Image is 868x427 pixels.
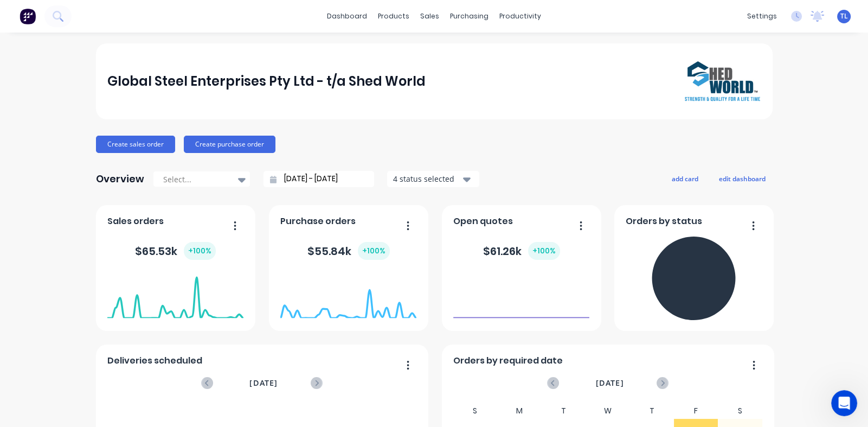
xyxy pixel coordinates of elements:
[415,8,445,24] div: sales
[322,8,372,24] a: dashboard
[280,215,356,228] span: Purchase orders
[445,8,494,24] div: purchasing
[249,377,278,389] span: [DATE]
[629,403,674,419] div: T
[393,173,461,184] div: 4 status selected
[358,242,390,260] div: + 100 %
[107,71,426,92] div: Global Steel Enterprises Pty Ltd - t/a Shed World
[494,8,546,24] div: productivity
[135,242,216,260] div: $ 65.53k
[586,403,630,419] div: W
[107,215,164,228] span: Sales orders
[626,215,702,228] span: Orders by status
[831,390,857,416] iframe: Intercom live chat
[595,377,623,389] span: [DATE]
[674,403,718,419] div: F
[840,11,848,21] span: TL
[497,403,542,419] div: M
[453,215,513,228] span: Open quotes
[107,354,202,367] span: Deliveries scheduled
[96,136,175,153] button: Create sales order
[387,171,479,187] button: 4 status selected
[541,403,586,419] div: T
[483,242,560,260] div: $ 61.26k
[20,8,36,24] img: Factory
[718,403,762,419] div: S
[372,8,415,24] div: products
[307,242,390,260] div: $ 55.84k
[96,168,144,190] div: Overview
[184,242,216,260] div: + 100 %
[528,242,560,260] div: + 100 %
[685,61,761,101] img: Global Steel Enterprises Pty Ltd - t/a Shed World
[453,403,497,419] div: S
[742,8,782,24] div: settings
[184,136,275,153] button: Create purchase order
[665,171,705,186] button: add card
[712,171,773,186] button: edit dashboard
